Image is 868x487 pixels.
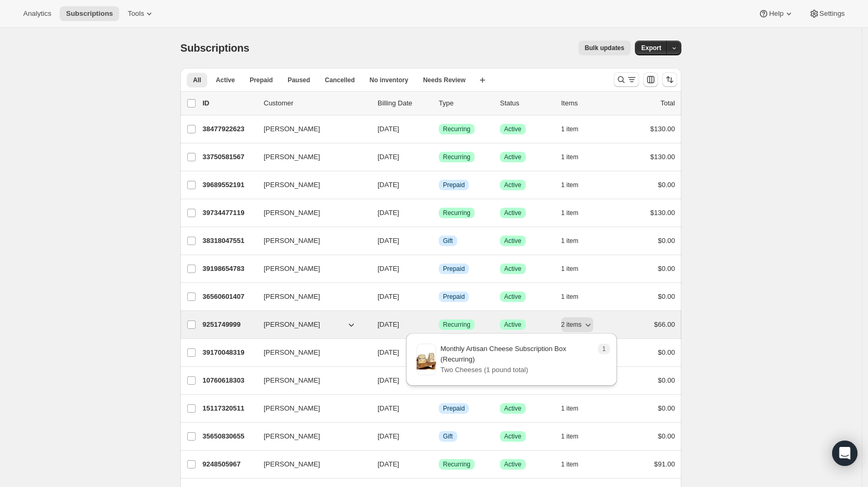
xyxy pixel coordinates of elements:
[561,457,590,472] button: 1 item
[378,376,399,384] span: [DATE]
[325,76,355,84] span: Cancelled
[264,236,320,246] span: [PERSON_NAME]
[439,98,491,109] div: Type
[378,209,399,217] span: [DATE]
[202,208,255,218] p: 39734477119
[257,121,363,138] button: [PERSON_NAME]
[561,432,578,441] span: 1 item
[378,98,430,109] p: Billing Date
[561,293,578,301] span: 1 item
[443,293,465,301] span: Prepaid
[202,206,675,220] div: 39734477119[PERSON_NAME][DATE]SuccessRecurringSuccessActive1 item$130.00
[658,432,675,440] span: $0.00
[500,98,553,109] p: Status
[504,181,522,189] span: Active
[257,204,363,221] button: [PERSON_NAME]
[658,237,675,245] span: $0.00
[287,76,310,84] span: Paused
[443,181,465,189] span: Prepaid
[264,180,320,190] span: [PERSON_NAME]
[60,6,119,21] button: Subscriptions
[650,153,675,161] span: $130.00
[443,265,465,273] span: Prepaid
[257,177,363,193] button: [PERSON_NAME]
[803,6,851,21] button: Settings
[440,344,593,365] p: Monthly Artisan Cheese Subscription Box (Recurring)
[202,264,255,274] p: 39198654783
[378,460,399,468] span: [DATE]
[202,261,675,276] div: 39198654783[PERSON_NAME][DATE]InfoPrepaidSuccessActive1 item$0.00
[264,208,320,218] span: [PERSON_NAME]
[257,456,363,473] button: [PERSON_NAME]
[658,181,675,189] span: $0.00
[257,372,363,389] button: [PERSON_NAME]
[658,404,675,412] span: $0.00
[561,460,578,469] span: 1 item
[180,42,249,54] span: Subscriptions
[504,460,522,469] span: Active
[585,44,624,52] span: Bulk updates
[128,9,144,18] span: Tools
[832,441,857,466] div: Open Intercom Messenger
[662,72,677,87] button: Sort the results
[264,152,320,162] span: [PERSON_NAME]
[504,125,522,133] span: Active
[561,150,590,164] button: 1 item
[654,460,675,468] span: $91.00
[264,264,320,274] span: [PERSON_NAME]
[752,6,800,21] button: Help
[578,41,631,55] button: Bulk updates
[561,153,578,161] span: 1 item
[443,460,470,469] span: Recurring
[658,293,675,300] span: $0.00
[561,320,582,329] span: 2 items
[202,152,255,162] p: 33750581567
[440,365,593,375] p: Two Cheeses (1 pound total)
[378,404,399,412] span: [DATE]
[257,232,363,249] button: [PERSON_NAME]
[443,125,470,133] span: Recurring
[249,76,273,84] span: Prepaid
[378,432,399,440] span: [DATE]
[650,209,675,217] span: $130.00
[423,76,466,84] span: Needs Review
[202,178,675,192] div: 39689552191[PERSON_NAME][DATE]InfoPrepaidSuccessActive1 item$0.00
[650,125,675,133] span: $130.00
[202,150,675,164] div: 33750581567[PERSON_NAME][DATE]SuccessRecurringSuccessActive1 item$130.00
[202,98,675,109] div: IDCustomerBilling DateTypeStatusItemsTotal
[504,404,522,413] span: Active
[257,316,363,333] button: [PERSON_NAME]
[819,9,845,18] span: Settings
[561,237,578,245] span: 1 item
[378,153,399,161] span: [DATE]
[264,347,320,358] span: [PERSON_NAME]
[202,180,255,190] p: 39689552191
[202,373,675,388] div: 10760618303[PERSON_NAME][DATE]InfoPrepaidSuccessActive1 item$0.00
[264,431,320,442] span: [PERSON_NAME]
[264,124,320,134] span: [PERSON_NAME]
[202,124,255,134] p: 38477922623
[202,431,255,442] p: 35650830655
[257,344,363,361] button: [PERSON_NAME]
[561,122,590,137] button: 1 item
[202,291,255,302] p: 36560601407
[443,237,453,245] span: Gift
[121,6,161,21] button: Tools
[202,98,255,109] p: ID
[202,459,255,470] p: 9248505967
[474,73,491,87] button: Create new view
[661,98,675,109] p: Total
[443,404,465,413] span: Prepaid
[561,261,590,276] button: 1 item
[202,401,675,416] div: 15117320511[PERSON_NAME][DATE]InfoPrepaidSuccessActive1 item$0.00
[202,403,255,414] p: 15117320511
[443,153,470,161] span: Recurring
[504,265,522,273] span: Active
[561,98,614,109] div: Items
[202,345,675,360] div: 39170048319[PERSON_NAME][DATE]InfoPrepaidSuccessActive1 item$0.00
[378,348,399,356] span: [DATE]
[264,375,320,386] span: [PERSON_NAME]
[378,265,399,272] span: [DATE]
[643,72,658,87] button: Customize table column order and visibility
[561,265,578,273] span: 1 item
